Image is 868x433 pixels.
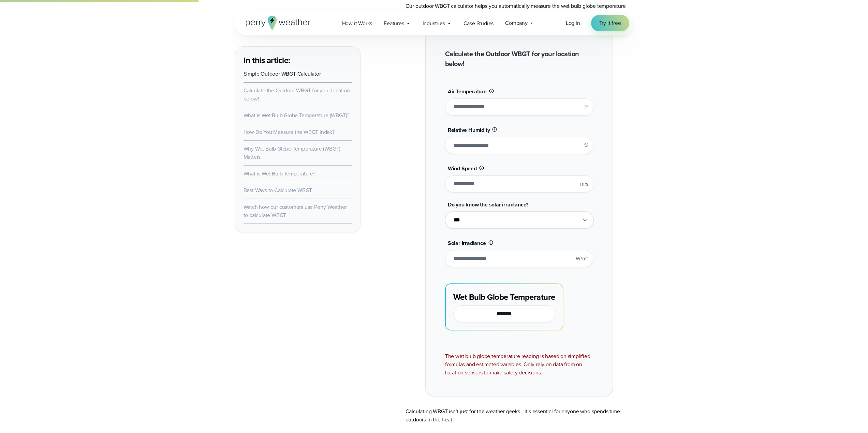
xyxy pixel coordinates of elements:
[244,186,312,194] a: Best Ways to Calculate WBGT
[406,2,633,18] p: Our outdoor WBGT calculator helps you automatically measure the wet bulb globe temperature quickl...
[244,170,315,177] a: What is Wet Bulb Temperature?
[244,70,321,78] a: Simple Outdoor WBGT Calculator
[244,55,352,66] h3: In this article:
[505,19,528,27] span: Company
[566,19,580,27] span: Log in
[566,19,580,27] a: Log in
[445,49,593,69] h2: Calculate the Outdoor WBGT for your location below!
[244,128,335,136] a: How Do You Measure the WBGT Index?
[448,126,490,134] span: Relative Humidity
[244,87,350,103] a: Calculate the Outdoor WBGT for your location below!
[464,19,494,28] span: Case Studies
[599,19,621,27] span: Try it free
[336,16,378,30] a: How it Works
[244,145,341,161] a: Why Wet Bulb Globe Temperature (WBGT) Matters
[244,111,350,119] a: What is Wet Bulb Globe Temperature (WBGT)?
[448,165,477,172] span: Wind Speed
[448,88,487,95] span: Air Temperature
[448,201,528,208] span: Do you know the solar irradiance?
[244,203,347,219] a: Watch how our customers use Perry Weather to calculate WBGT
[445,352,593,377] div: The wet bulb globe temperature reading is based on simplified formulas and estimated variables. O...
[423,19,445,28] span: Industries
[406,407,633,424] p: Calculating WBGT isn’t just for the weather geeks—it’s essential for anyone who spends time outdo...
[448,239,486,247] span: Solar Irradiance
[591,15,629,31] a: Try it free
[384,19,404,28] span: Features
[342,19,372,28] span: How it Works
[458,16,500,30] a: Case Studies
